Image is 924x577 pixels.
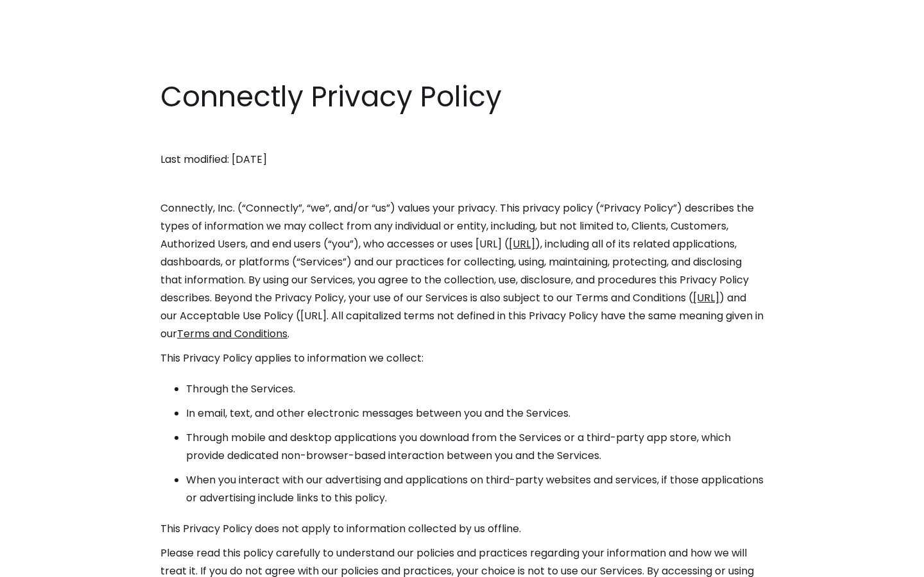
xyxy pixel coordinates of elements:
[160,77,764,117] h1: Connectly Privacy Policy
[160,349,764,367] p: This Privacy Policy applies to information we collect:
[13,553,77,573] aside: Language selected: English
[160,151,764,169] p: Last modified: [DATE]
[26,555,77,573] ul: Language list
[693,290,719,305] a: [URL]
[177,326,287,341] a: Terms and Conditions
[186,380,764,398] li: Through the Services.
[186,405,764,422] li: In email, text, and other electronic messages between you and the Services.
[160,520,764,538] p: This Privacy Policy does not apply to information collected by us offline.
[509,237,535,251] a: [URL]
[186,471,764,507] li: When you interact with our advertising and applications on third-party websites and services, if ...
[160,199,764,343] p: Connectly, Inc. (“Connectly”, “we”, and/or “us”) values your privacy. This privacy policy (“Priva...
[160,126,764,144] p: ‍
[186,429,764,465] li: Through mobile and desktop applications you download from the Services or a third-party app store...
[160,175,764,193] p: ‍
